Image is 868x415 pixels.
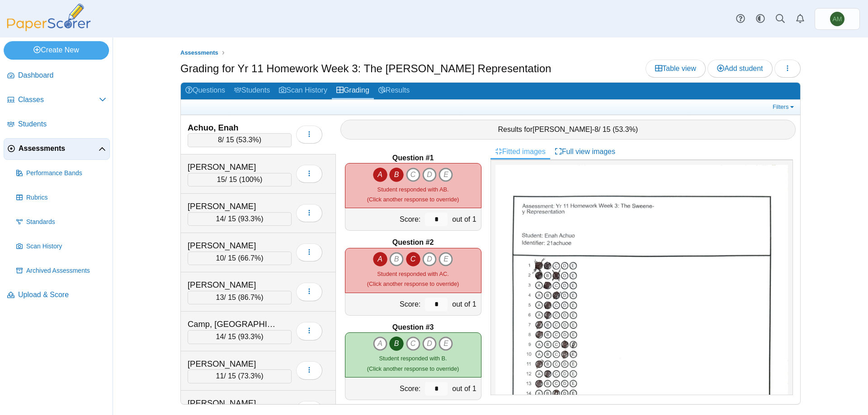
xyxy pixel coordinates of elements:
i: A [373,336,387,351]
i: E [439,252,453,266]
a: Students [230,83,274,99]
a: Add student [708,60,772,78]
span: Student responded with AB. [377,186,449,193]
span: Upload & Score [18,290,106,300]
i: A [373,252,387,266]
div: / 15 ( ) [188,291,292,304]
i: E [439,168,453,182]
a: Assessments [4,138,110,160]
div: Score: [345,208,423,230]
div: / 15 ( ) [188,252,292,265]
span: 14 [216,215,224,223]
i: D [422,168,437,182]
a: Dashboard [4,65,110,87]
b: Question #1 [392,153,434,163]
i: C [406,168,420,182]
span: 15 [217,176,225,183]
i: B [389,168,404,182]
span: 73.3% [241,372,261,380]
span: Archived Assessments [26,266,106,275]
span: 66.7% [241,254,261,262]
span: Rubrics [26,193,106,202]
span: [PERSON_NAME] [533,126,592,133]
span: 93.3% [241,333,261,340]
div: [PERSON_NAME] [188,279,278,291]
a: PaperScorer [4,25,94,33]
span: 86.7% [241,294,261,301]
a: Results [374,83,414,99]
a: Performance Bands [13,163,110,184]
span: Assessments [19,144,99,154]
span: Assessments [180,49,218,56]
a: Questions [181,83,230,99]
a: Full view images [550,144,620,159]
div: Score: [345,378,423,400]
div: Camp, [GEOGRAPHIC_DATA] [188,318,278,330]
small: (Click another response to override) [367,186,459,203]
h1: Grading for Yr 11 Homework Week 3: The [PERSON_NAME] Representation [180,61,551,76]
i: B [389,336,404,351]
span: Standards [26,218,106,227]
div: Score: [345,293,423,315]
a: Students [4,114,110,135]
div: out of 1 [450,208,481,230]
span: Ashley Mercer [830,12,844,26]
i: C [406,252,420,266]
a: Standards [13,211,110,233]
a: Alerts [790,9,810,29]
a: Table view [646,60,706,78]
span: Student responded with AC. [377,270,449,277]
span: 10 [216,254,224,262]
span: 100% [241,176,260,183]
a: Create New [4,41,109,59]
div: Achuo, Enah [188,122,278,134]
div: Results for - / 15 ( ) [340,120,796,140]
span: 13 [216,294,224,301]
div: out of 1 [450,293,481,315]
b: Question #3 [392,322,434,332]
span: Scan History [26,242,106,251]
a: Rubrics [13,187,110,209]
i: D [422,252,437,266]
span: Table view [655,65,696,72]
div: [PERSON_NAME] [188,240,278,252]
span: 8 [594,126,599,133]
span: Students [18,119,106,129]
div: out of 1 [450,378,481,400]
div: / 15 ( ) [188,212,292,226]
a: Ashley Mercer [815,8,860,30]
div: / 15 ( ) [188,133,292,147]
div: / 15 ( ) [188,173,292,187]
span: Classes [18,95,99,105]
div: / 15 ( ) [188,369,292,383]
span: 11 [216,372,224,380]
div: [PERSON_NAME] [188,397,278,409]
span: 8 [218,136,222,144]
i: E [439,336,453,351]
span: 53.3% [238,136,259,144]
a: Archived Assessments [13,260,110,282]
i: B [389,252,404,266]
img: PaperScorer [4,4,94,31]
span: 93.3% [241,215,261,223]
small: (Click another response to override) [367,355,459,372]
span: Student responded with B. [379,355,447,362]
i: D [422,336,437,351]
div: / 15 ( ) [188,330,292,344]
i: A [373,168,387,182]
small: (Click another response to override) [367,270,459,287]
a: Upload & Score [4,284,110,306]
a: Grading [332,83,374,99]
div: [PERSON_NAME] [188,358,278,370]
i: C [406,336,420,351]
a: Classes [4,89,110,111]
span: 53.3% [615,126,635,133]
span: Dashboard [18,70,106,80]
a: Fitted images [491,144,550,159]
a: Assessments [178,47,221,59]
span: Performance Bands [26,169,106,178]
span: Add student [717,65,763,72]
a: Filters [770,103,798,112]
div: [PERSON_NAME] [188,161,278,173]
div: [PERSON_NAME] [188,201,278,212]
